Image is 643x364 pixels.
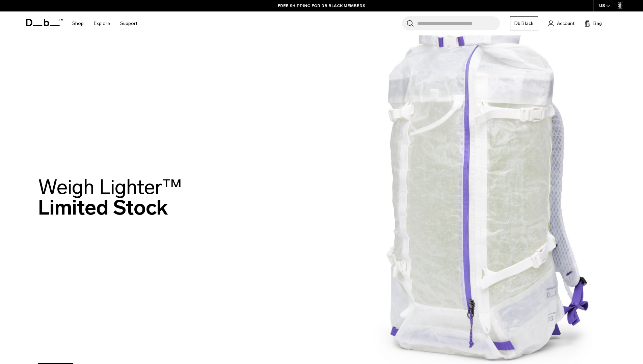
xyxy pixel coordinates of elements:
a: Explore [94,11,110,35]
span: Weigh Lighter™ [38,175,182,199]
button: Bag [585,19,602,27]
a: FREE SHIPPING FOR DB BLACK MEMBERS [278,3,365,9]
a: Db Black [510,16,538,30]
a: Support [120,11,137,35]
nav: Main Navigation [67,11,142,35]
span: Bag [593,20,602,27]
a: Shop [72,11,84,35]
a: Account [548,19,574,27]
h2: Limited Stock [38,177,182,218]
span: Account [557,20,574,27]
